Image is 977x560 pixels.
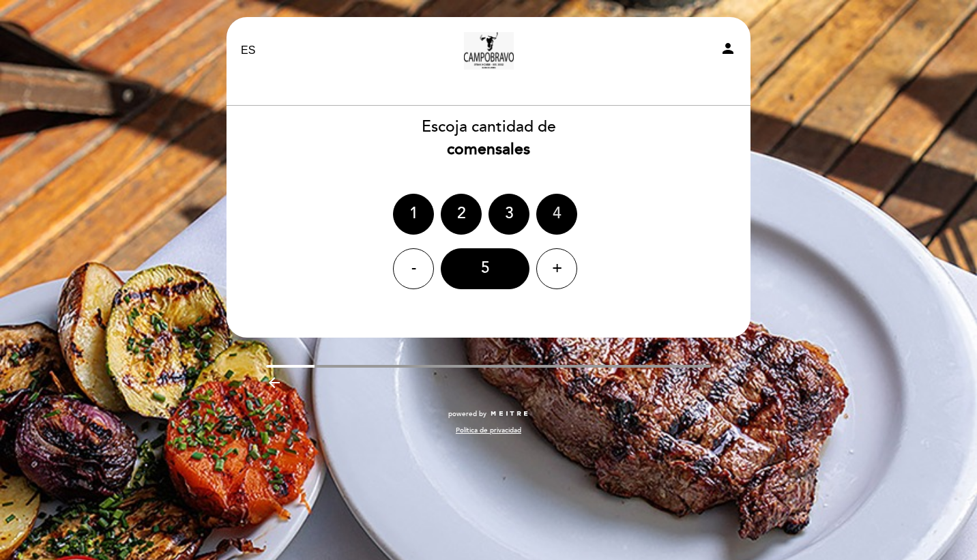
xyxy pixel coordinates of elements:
a: Campobravo - caballito [403,32,574,70]
span: powered by [448,409,486,419]
div: 1 [393,194,434,235]
div: + [536,248,577,289]
a: powered by [448,409,529,419]
i: person [720,40,736,57]
div: 2 [441,194,482,235]
div: 3 [488,194,529,235]
button: person [720,40,736,61]
img: MEITRE [490,411,529,417]
div: 4 [536,194,577,235]
b: comensales [447,140,530,159]
div: 5 [441,248,529,289]
div: - [393,248,434,289]
div: Escoja cantidad de [226,116,751,161]
i: arrow_backward [266,374,282,391]
a: Política de privacidad [456,426,521,435]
